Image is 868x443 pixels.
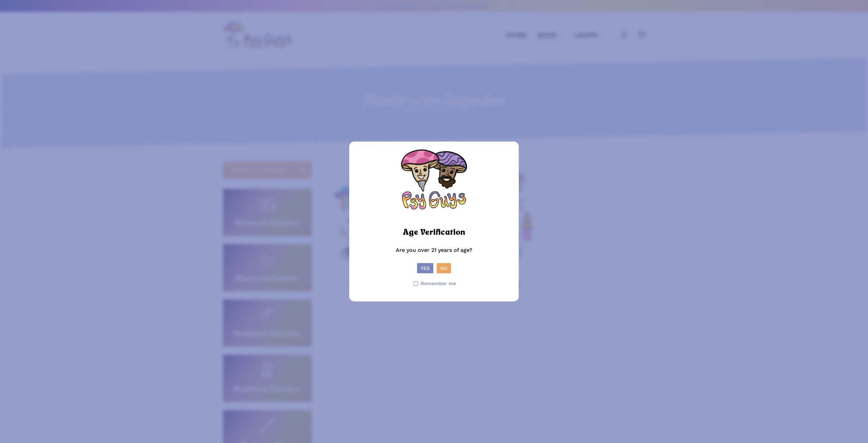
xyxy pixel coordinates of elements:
[414,281,418,286] input: Remember me
[400,148,468,216] img: PsyGuys
[421,279,456,289] span: Remember me
[417,263,433,273] button: Yes
[437,263,451,273] button: No
[356,245,512,263] p: Are you over 21 years of age?
[403,225,465,240] h2: Age Verification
